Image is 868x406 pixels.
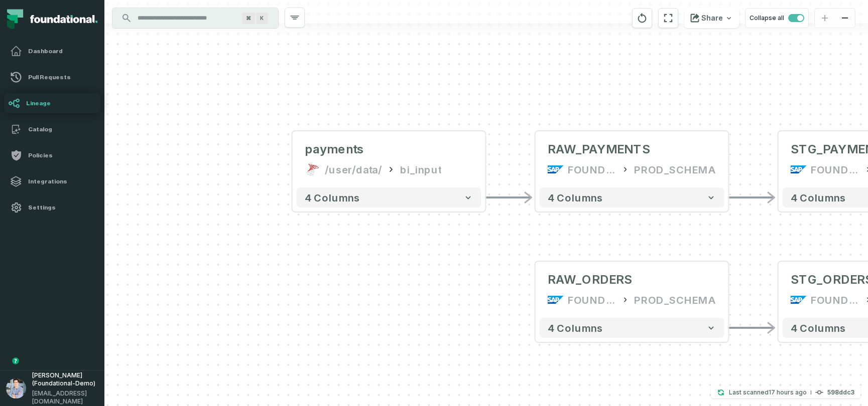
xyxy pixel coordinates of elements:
[684,8,739,28] button: Share
[305,191,360,204] span: 4 columns
[28,73,94,81] h4: Pull Requests
[548,272,632,288] div: RAW_ORDERS
[4,41,100,61] a: Dashboard
[28,151,94,159] h4: Policies
[711,386,860,398] button: Last scanned[DATE] 9:13:57 PM598ddc3
[568,161,617,177] div: FOUNDATIONAL_DB
[835,9,855,28] button: zoom out
[28,47,94,55] h4: Dashboard
[634,292,716,308] div: PROD_SCHEMA
[548,191,603,204] span: 4 columns
[32,389,98,405] span: alon@foundational.io
[305,141,364,157] div: payments
[634,161,716,177] div: PROD_SCHEMA
[4,93,100,113] a: Lineage
[745,8,809,28] button: Collapse all
[4,145,100,165] a: Policies
[11,356,20,365] div: Tooltip anchor
[827,389,854,395] h4: 598ddc3
[4,67,100,87] a: Pull Requests
[4,171,100,191] a: Integrations
[548,141,650,157] div: RAW_PAYMENTS
[4,119,100,139] a: Catalog
[26,99,96,107] h4: Lineage
[729,387,807,397] p: Last scanned
[325,161,382,177] div: /user/data/
[256,13,268,24] span: Press ⌘ + K to focus the search bar
[28,204,94,212] h4: Settings
[811,161,860,177] div: FOUNDATIONAL_DB
[791,191,846,204] span: 4 columns
[769,388,807,396] relative-time: Aug 18, 2025, 9:13 PM EDT
[28,177,94,185] h4: Integrations
[4,197,100,218] a: Settings
[811,292,860,308] div: FOUNDATIONAL_DB
[28,125,94,133] h4: Catalog
[6,378,26,398] img: avatar of Alon Nafta
[548,322,603,334] span: 4 columns
[568,292,617,308] div: FOUNDATIONAL_DB
[242,13,255,24] span: Press ⌘ + K to focus the search bar
[400,161,441,177] div: bi_input
[32,371,98,387] span: Alon Nafta (Foundational-Demo)
[791,322,846,334] span: 4 columns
